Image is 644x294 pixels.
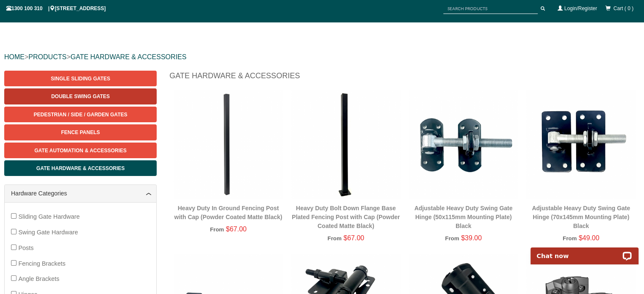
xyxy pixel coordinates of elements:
span: $49.00 [579,234,600,242]
iframe: LiveChat chat widget [525,238,644,264]
span: From [563,235,577,242]
span: $67.00 [343,234,364,242]
span: Fence Panels [61,129,100,135]
a: Adjustable Heavy Duty Swing Gate Hinge (70x145mm Mounting Plate)Black [532,205,630,229]
a: GATE HARDWARE & ACCESSORIES [70,53,186,60]
div: > > [4,44,640,71]
span: 1300 100 310 | [STREET_ADDRESS] [6,5,106,11]
h1: Gate Hardware & Accessories [169,71,640,85]
img: Heavy Duty In Ground Fencing Post with Cap (Powder Coated Matte Black) - Gate Warehouse [174,90,283,199]
span: Gate Hardware & Accessories [36,165,125,171]
span: Swing Gate Hardware [18,229,78,236]
span: Single Sliding Gates [51,76,110,82]
span: From [445,235,459,242]
a: PRODUCTS [28,53,66,60]
a: Pedestrian / Side / Garden Gates [4,107,157,122]
img: Heavy Duty Bolt Down Flange Base Plated Fencing Post with Cap (Powder Coated Matte Black) - Gate ... [291,90,401,199]
a: Double Swing Gates [4,88,157,104]
input: SEARCH PRODUCTS [443,3,538,14]
a: Fence Panels [4,124,157,140]
span: Gate Automation & Accessories [34,148,127,154]
span: Posts [18,245,33,251]
span: Fencing Brackets [18,260,65,267]
span: From [210,226,224,233]
span: Pedestrian / Side / Garden Gates [34,112,127,118]
span: $39.00 [461,234,482,242]
a: Hardware Categories [11,189,150,198]
span: Angle Brackets [18,275,59,282]
a: HOME [4,53,25,60]
a: Heavy Duty In Ground Fencing Post with Cap (Powder Coated Matte Black) [174,205,282,220]
a: Adjustable Heavy Duty Swing Gate Hinge (50x115mm Mounting Plate)Black [415,205,513,229]
a: Gate Hardware & Accessories [4,160,157,176]
span: Cart ( 0 ) [614,5,633,11]
img: Adjustable Heavy Duty Swing Gate Hinge (70x145mm Mounting Plate) - Black - Gate Warehouse [526,90,636,199]
span: From [328,235,342,242]
a: Single Sliding Gates [4,71,157,86]
img: Adjustable Heavy Duty Swing Gate Hinge (50x115mm Mounting Plate) - Black - Gate Warehouse [409,90,518,199]
span: Sliding Gate Hardware [18,213,80,220]
a: Heavy Duty Bolt Down Flange Base Plated Fencing Post with Cap (Powder Coated Matte Black) [292,205,400,229]
a: Gate Automation & Accessories [4,143,157,158]
span: Double Swing Gates [51,93,110,99]
span: $67.00 [226,225,246,233]
a: Login/Register [564,5,597,11]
